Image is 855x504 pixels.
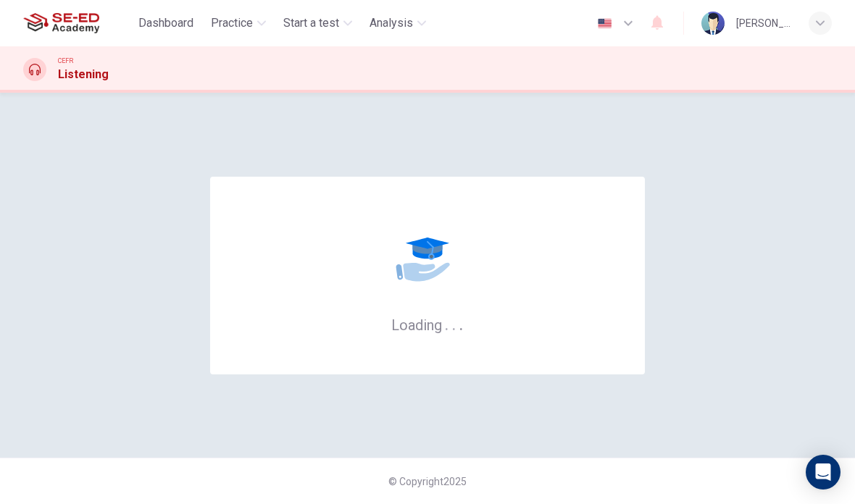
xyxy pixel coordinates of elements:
[133,10,199,36] button: Dashboard
[444,311,449,335] h6: .
[23,9,133,38] a: SE-ED Academy logo
[806,455,841,490] div: Open Intercom Messenger
[451,311,456,335] h6: .
[58,66,109,83] h1: Listening
[364,10,432,36] button: Analysis
[23,9,99,38] img: SE-ED Academy logo
[58,56,73,66] span: CEFR
[701,12,725,35] img: Profile picture
[283,14,339,32] span: Start a test
[391,315,464,334] h6: Loading
[278,10,358,36] button: Start a test
[596,18,614,29] img: en
[205,10,272,36] button: Practice
[736,14,791,32] div: [PERSON_NAME]
[370,14,413,32] span: Analysis
[211,14,253,32] span: Practice
[459,311,464,335] h6: .
[138,14,193,32] span: Dashboard
[388,476,467,487] span: © Copyright 2025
